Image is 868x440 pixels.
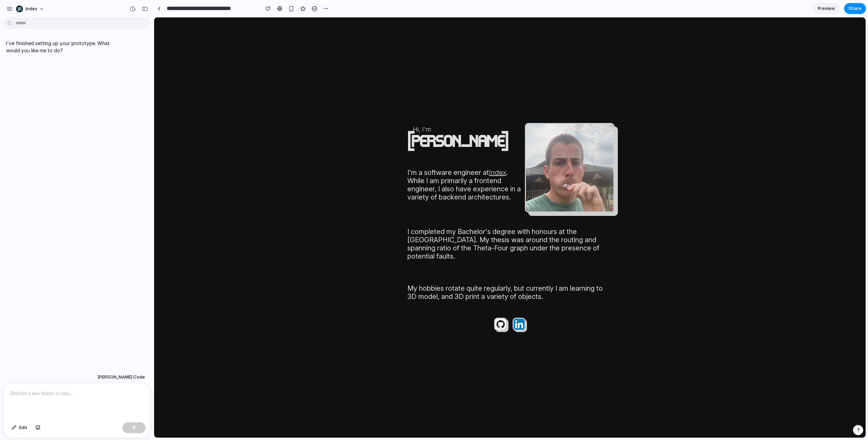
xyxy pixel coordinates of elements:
img: githubLogo.png [340,300,353,313]
span: Share [849,5,862,12]
span: Edit [19,424,27,431]
span: Preview [818,5,835,12]
span: [PERSON_NAME] Code [97,374,145,381]
p: I'm a software engineer at . While I am primarily a frontend engineer, I also have experience in ... [253,151,371,184]
button: Edit [8,422,31,433]
h3: Hi, I'm [259,108,371,116]
p: I completed my Bachelor's degree with honours at the [GEOGRAPHIC_DATA]. My thesis was around the ... [253,210,458,243]
button: [PERSON_NAME] Code [95,371,147,383]
p: My hobbies rotate quite regularly, but currently I am learning to 3D model, and 3D print a variet... [253,267,458,283]
button: Index [13,3,48,14]
button: Share [844,3,866,14]
h1: [PERSON_NAME] [253,116,353,134]
span: Index [26,5,37,12]
a: Index [335,151,352,159]
img: linkedIn.webp [358,300,371,313]
a: Preview [813,3,840,14]
p: I've finished setting up your prototype. What would you like me to do? [6,40,120,54]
